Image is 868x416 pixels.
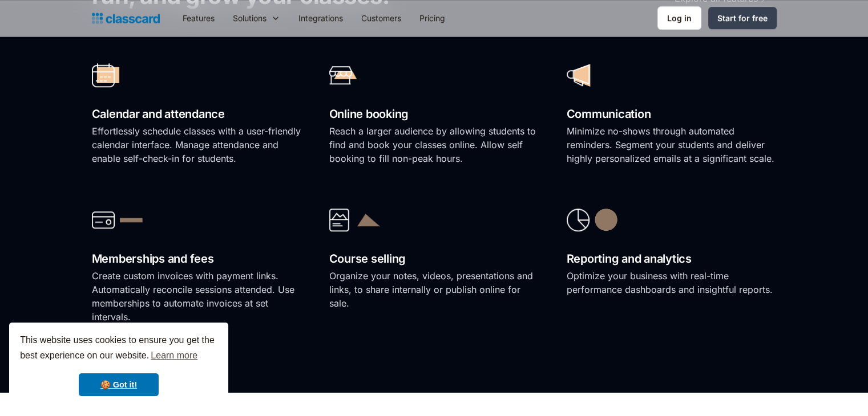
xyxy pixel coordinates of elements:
[92,269,302,324] p: Create custom invoices with payment links. Automatically reconcile sessions attended. Use members...
[567,249,777,269] h2: Reporting and analytics
[9,323,228,407] div: cookieconsent
[173,5,224,31] a: Features
[329,104,539,124] h2: Online booking
[224,5,289,31] div: Solutions
[92,124,302,165] p: Effortlessly schedule classes with a user-friendly calendar interface. Manage attendance and enab...
[329,124,539,165] p: Reach a larger audience by allowing students to find and book your classes online. Allow self boo...
[708,7,777,29] a: Start for free
[410,5,454,31] a: Pricing
[567,104,777,124] h2: Communication
[92,104,302,124] h2: Calendar and attendance
[717,12,768,24] div: Start for free
[289,5,352,31] a: Integrations
[657,6,701,30] a: Log in
[567,124,777,165] p: Minimize no-shows through automated reminders. Segment your students and deliver highly personali...
[92,249,302,269] h2: Memberships and fees
[567,269,777,296] p: Optimize your business with real-time performance dashboards and insightful reports.
[352,5,410,31] a: Customers
[149,347,199,364] a: learn more about cookies
[667,12,692,24] div: Log in
[329,269,539,310] p: Organize your notes, videos, presentations and links, to share internally or publish online for s...
[92,10,160,26] a: home
[79,373,159,396] a: dismiss cookie message
[233,12,267,24] div: Solutions
[20,333,217,364] span: This website uses cookies to ensure you get the best experience on our website.
[329,249,539,269] h2: Course selling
